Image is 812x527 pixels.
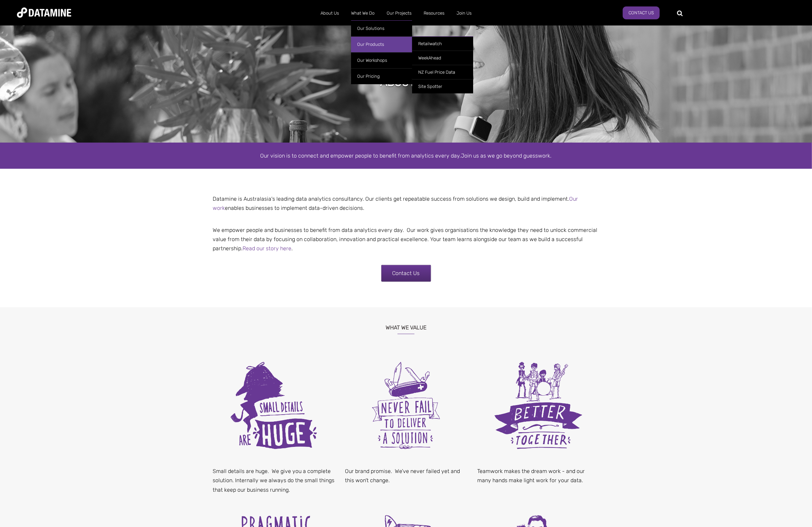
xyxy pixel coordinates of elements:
[392,270,420,276] span: Contact Us
[345,467,467,485] p: Our brand promise. We’ve never failed yet and this won't change.
[314,4,345,22] a: About Us
[461,152,552,159] span: Join us as we go beyond guesswork.
[351,20,412,36] a: Our Solutions
[477,467,599,485] p: Teamwork makes the dream work - and our many hands make light work for your data.
[381,4,418,22] a: Our Projects
[412,65,473,79] a: NZ Fuel Price Data
[351,68,412,84] a: Our Pricing
[450,4,478,22] a: Join Us
[352,351,460,460] img: Never fail to deliver a solution
[213,467,335,494] p: Small details are huge. We give you a complete solution. Internally we always do the small things...
[260,152,461,159] span: Our vision is to connect and empower people to benefit from analytics every day.
[208,194,604,213] p: Datamine is Australasia's leading data analytics consultancy. Our clients get repeatable success ...
[623,6,660,19] a: Contact Us
[219,351,328,460] img: Small Details Are Huge
[345,4,381,22] a: What We Do
[17,7,71,18] img: Datamine
[208,316,604,334] h3: What We Value
[351,52,412,68] a: Our Workshops
[412,36,473,51] a: Retailwatch
[412,51,473,65] a: WeekAhead
[412,79,473,93] a: Site Spotter
[208,216,604,253] p: We empower people and businesses to benefit from data analytics every day. Our work gives organis...
[418,4,450,22] a: Resources
[484,351,593,460] img: Better together
[381,265,431,282] a: Contact Us
[243,245,291,252] a: Read our story here
[351,36,412,52] a: Our Products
